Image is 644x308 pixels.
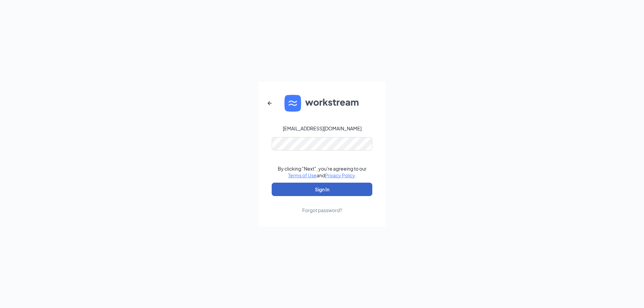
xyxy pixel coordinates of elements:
[266,99,274,107] svg: ArrowLeftNew
[284,95,360,112] img: WS logo and Workstream text
[302,207,342,213] div: Forgot password?
[302,196,342,213] a: Forgot password?
[283,125,362,132] div: [EMAIL_ADDRESS][DOMAIN_NAME]
[272,183,372,196] button: Sign In
[262,95,278,111] button: ArrowLeftNew
[288,172,317,178] a: Terms of Use
[278,165,367,179] div: By clicking "Next", you're agreeing to our and .
[325,172,355,178] a: Privacy Policy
